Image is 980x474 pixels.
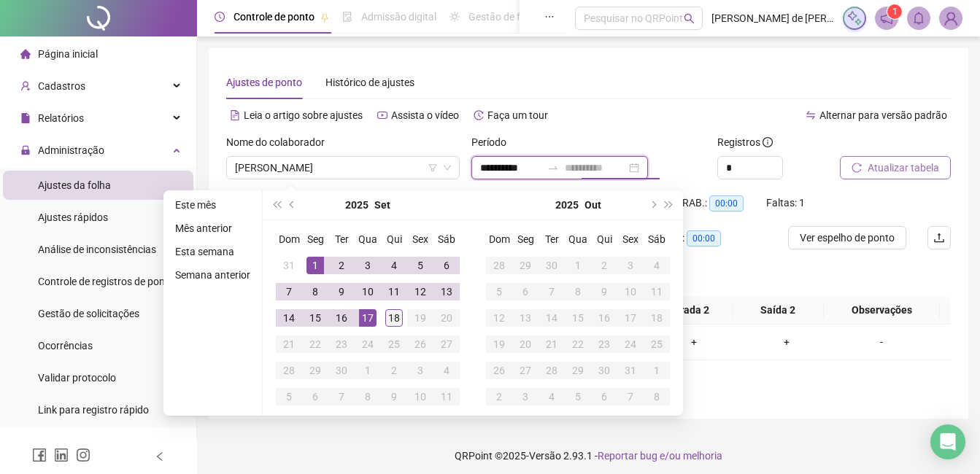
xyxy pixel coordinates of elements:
td: 2025-10-23 [591,331,617,357]
div: 8 [359,388,377,405]
button: month panel [374,190,390,219]
td: 2025-10-03 [407,357,433,384]
th: Seg [302,226,328,252]
td: 2025-10-04 [644,252,670,279]
td: 2025-09-13 [433,279,460,305]
div: 3 [517,388,534,405]
td: 2025-09-18 [381,305,407,331]
td: 2025-09-08 [302,279,328,305]
div: 9 [385,388,403,405]
td: 2025-10-02 [591,252,617,279]
div: Ajustes de ponto [226,74,302,90]
div: 8 [306,283,324,300]
div: 22 [569,335,587,353]
td: 2025-09-30 [328,357,355,384]
td: 2025-09-05 [407,252,433,279]
td: 2025-11-05 [565,384,591,410]
td: 2025-11-04 [539,384,565,410]
span: notification [880,12,893,25]
div: 7 [543,283,560,300]
div: 5 [490,283,508,300]
th: Qua [565,226,591,252]
div: 2 [595,257,613,274]
div: 1 [306,257,324,274]
td: 2025-10-25 [644,331,670,357]
label: Período [471,134,516,150]
div: 11 [438,388,455,405]
div: 5 [280,388,298,405]
span: upload [933,232,945,244]
div: + [653,334,734,350]
div: 15 [569,309,587,327]
span: Alternar para versão padrão [819,109,947,121]
th: Observações [824,296,940,325]
td: 2025-09-04 [381,252,407,279]
td: 2025-09-02 [328,252,355,279]
div: 23 [595,335,613,353]
span: history [474,110,484,120]
th: Sáb [644,226,670,252]
span: home [20,49,31,59]
td: 2025-10-11 [433,384,460,410]
div: 20 [438,309,455,327]
td: 2025-10-28 [539,357,565,384]
th: Seg [512,226,539,252]
div: 16 [333,309,350,327]
span: Assista o vídeo [391,109,459,121]
td: 2025-10-30 [591,357,617,384]
div: 18 [648,309,665,327]
div: 11 [648,283,665,300]
div: 3 [412,362,429,379]
span: sun [450,12,460,22]
span: Gestão de férias [468,11,542,23]
div: 29 [306,362,324,379]
div: 22 [306,335,324,353]
button: super-next-year [661,190,677,219]
span: Versão [529,450,561,462]
div: 17 [359,309,377,327]
div: 28 [280,362,298,379]
div: 3 [359,257,377,274]
li: Mês anterior [169,219,256,237]
div: 6 [306,388,324,405]
td: 2025-10-13 [512,305,539,331]
span: file-done [342,12,352,22]
div: 4 [648,257,665,274]
th: Sex [407,226,433,252]
span: 00:00 [709,195,744,211]
td: 2025-09-10 [355,279,381,305]
td: 2025-10-07 [539,279,565,305]
td: 2025-09-09 [328,279,355,305]
td: 2025-09-14 [276,305,302,331]
td: 2025-09-07 [276,279,302,305]
div: 12 [412,283,429,300]
div: 18 [385,309,403,327]
div: Quitações: [636,230,738,246]
td: 2025-09-28 [486,252,512,279]
td: 2025-09-27 [433,331,460,357]
td: 2025-09-11 [381,279,407,305]
td: 2025-10-31 [617,357,644,384]
div: 2 [385,362,403,379]
div: 28 [490,257,508,274]
span: Ajustes rápidos [38,211,108,223]
div: 24 [622,335,639,353]
td: 2025-10-09 [381,384,407,410]
th: Saída 2 [733,296,824,325]
span: youtube [377,110,387,120]
td: 2025-11-07 [617,384,644,410]
div: 31 [622,362,639,379]
div: 4 [385,257,403,274]
td: 2025-11-06 [591,384,617,410]
td: 2025-10-05 [486,279,512,305]
span: Validar protocolo [38,372,116,384]
td: 2025-10-04 [433,357,460,384]
div: Histórico de ajustes [325,74,414,90]
div: 5 [412,257,429,274]
td: 2025-09-29 [302,357,328,384]
span: 1 [892,7,898,17]
span: instagram [76,448,90,462]
div: + [746,334,827,350]
div: 30 [333,362,350,379]
button: Atualizar tabela [840,156,951,179]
